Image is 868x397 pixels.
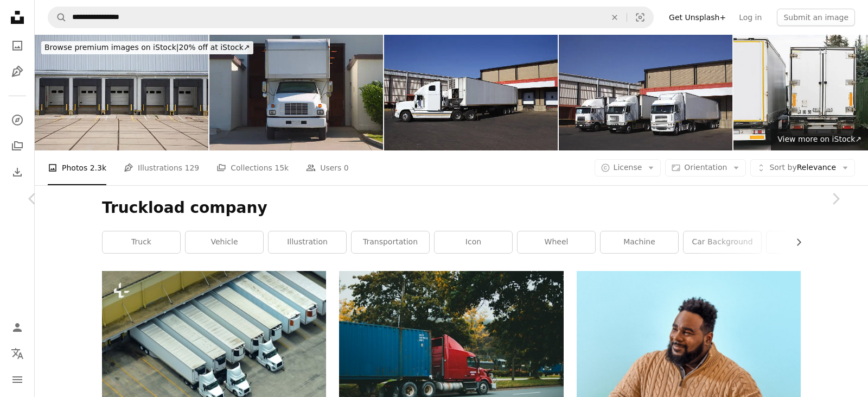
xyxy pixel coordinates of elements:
a: vector [767,231,844,253]
a: illustration [269,231,346,253]
a: Photos [7,35,28,56]
span: License [614,163,642,172]
a: Log in [732,9,768,26]
span: 20% off at iStock ↗ [44,43,250,52]
img: Three refrigerated transporters at a frozen good warehouse. [559,35,732,150]
a: Big corporate shipment center with many cargo semi trucks unloading and uploading retail products... [102,341,326,350]
span: Relevance [769,162,836,173]
span: Browse premium images on iStock | [44,43,178,52]
a: wheel [518,231,595,253]
a: car background [684,231,761,253]
span: 15k [275,162,289,174]
span: View more on iStock ↗ [777,135,861,143]
a: Collections [7,135,28,157]
span: 129 [185,162,200,174]
h1: Truckload company [102,198,801,218]
img: Single semi truck at frozen goods warehouse [384,35,558,150]
a: Illustrations [7,61,28,83]
a: icon [435,231,512,253]
a: Users 0 [306,150,349,185]
span: Orientation [684,163,727,172]
button: scroll list to the right [789,231,801,253]
a: transportation [352,231,429,253]
a: Next [803,147,868,251]
form: Find visuals sitewide [48,7,654,28]
button: Sort byRelevance [750,159,855,177]
a: machine [601,231,678,253]
a: Log in / Sign up [7,317,28,338]
button: Submit an image [777,9,855,26]
button: Language [7,343,28,364]
button: License [595,159,661,177]
button: Menu [7,369,28,390]
button: Visual search [627,7,653,28]
a: a red semi truck driving down a street [339,341,563,350]
button: Orientation [665,159,746,177]
button: Search Unsplash [48,7,67,28]
a: Illustrations 129 [124,150,199,185]
a: View more on iStock↗ [771,129,868,150]
a: Explore [7,109,28,131]
a: Collections 15k [216,150,289,185]
button: Clear [603,7,627,28]
a: vehicle [186,231,263,253]
img: Warehouse Loading Bays [35,35,208,150]
span: Sort by [769,163,796,172]
span: 0 [344,162,349,174]
a: Browse premium images on iStock|20% off at iStock↗ [35,35,260,61]
a: truck [103,231,180,253]
a: Get Unsplash+ [662,9,732,26]
img: Unload Truck #2 [209,35,383,150]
